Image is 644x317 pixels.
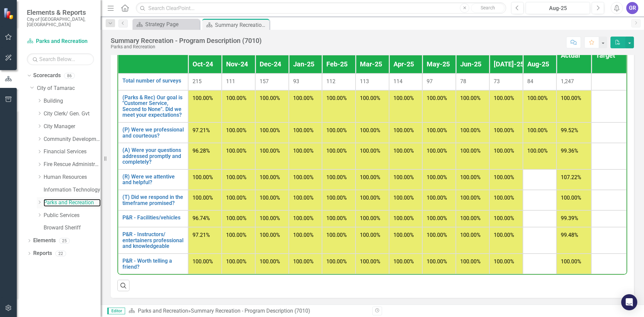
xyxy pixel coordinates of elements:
a: Community Development [44,136,101,143]
span: 100.00% [193,95,213,101]
a: Public Services [44,212,101,219]
span: 100.00% [293,195,314,201]
span: 100.00% [260,258,280,265]
span: 100.00% [360,127,380,134]
td: Double-Click to Edit Right Click for Context Menu [118,90,188,122]
span: 100.00% [360,258,380,265]
div: Open Intercom Messenger [621,294,637,310]
button: Aug-25 [526,2,590,14]
span: 93 [293,78,299,85]
span: 100.00% [326,127,347,134]
a: Information Technology [44,186,101,194]
a: City Clerk/ Gen. Gvt [44,110,101,118]
a: City of Tamarac [37,85,101,92]
span: 97.21% [193,232,210,238]
span: 100.00% [193,195,213,201]
span: 100.00% [293,232,314,238]
span: 100.00% [427,174,447,180]
a: Total number of surveys [122,78,184,84]
span: 111 [226,78,235,85]
span: 100.00% [460,195,481,201]
span: 100.00% [561,258,581,265]
span: 1,247 [561,78,574,85]
span: 100.00% [427,232,447,238]
input: Search ClearPoint... [136,2,506,14]
span: 100.00% [360,215,380,221]
td: Double-Click to Edit Right Click for Context Menu [118,190,188,210]
span: 100.00% [427,148,447,154]
span: 99.39% [561,215,578,221]
a: Parks and Recreation [138,308,188,314]
a: Human Resources [44,173,101,181]
span: 100.00% [326,95,347,101]
span: 100.00% [293,127,314,134]
div: Summary Recreation - Program Description (7010) [215,21,268,29]
span: 100.00% [427,258,447,265]
span: 100.00% [460,95,481,101]
div: Summary Recreation - Program Description (7010) [111,37,262,44]
a: Financial Services [44,148,101,156]
a: Strategy Page [134,20,198,29]
span: 100.00% [393,95,414,101]
span: 100.00% [393,215,414,221]
span: Editor [107,308,125,314]
span: 100.00% [460,148,481,154]
span: 99.52% [561,127,578,134]
span: 100.00% [226,127,247,134]
span: 100.00% [226,195,247,201]
span: 100.00% [393,148,414,154]
input: Search Below... [27,53,94,65]
span: 100.00% [393,195,414,201]
div: 86 [64,73,75,78]
span: 100.00% [494,195,514,201]
div: Summary Recreation - Program Description (7010) [191,308,310,314]
span: 100.00% [494,148,514,154]
span: 100.00% [460,127,481,134]
span: 100.00% [494,232,514,238]
span: 100.00% [226,174,247,180]
span: 100.00% [393,258,414,265]
span: 100.00% [260,195,280,201]
span: 100.00% [326,232,347,238]
a: Fire Rescue Administration [44,161,101,168]
a: P&R - Worth telling a friend? [122,258,184,270]
span: 100.00% [527,127,548,134]
div: Aug-25 [528,4,588,12]
button: Search [471,3,504,13]
div: » [128,307,367,315]
img: ClearPoint Strategy [3,8,15,19]
span: 100.00% [293,215,314,221]
a: (P) Were we professional and courteous? [122,127,184,139]
span: 100.00% [527,95,548,101]
span: 100.00% [494,127,514,134]
span: 100.00% [226,148,247,154]
div: 25 [59,238,70,244]
span: 100.00% [460,215,481,221]
span: 100.00% [460,258,481,265]
span: 114 [393,78,402,85]
span: Search [481,5,495,10]
span: 215 [193,78,202,85]
span: 100.00% [393,174,414,180]
span: 100.00% [226,258,247,265]
span: 100.00% [326,174,347,180]
span: 73 [494,78,500,85]
span: 100.00% [360,195,380,201]
span: 100.00% [460,174,481,180]
span: 100.00% [561,195,581,201]
span: 96.74% [193,215,210,221]
span: 100.00% [326,148,347,154]
div: 22 [55,251,66,256]
a: (T) Did we respond in the timeframe promised? [122,194,184,206]
span: 100.00% [293,174,314,180]
a: (Parks & Rec) Our goal is "Customer Service, Second to None". Did we meet your expectations? [122,95,184,118]
td: Double-Click to Edit Right Click for Context Menu [118,210,188,227]
td: Double-Click to Edit Right Click for Context Menu [118,143,188,169]
span: 157 [260,78,269,85]
button: GR [626,2,638,14]
span: 100.00% [326,215,347,221]
span: 100.00% [393,232,414,238]
td: Double-Click to Edit Right Click for Context Menu [118,254,188,274]
a: (R) Were we attentive and helpful? [122,174,184,186]
span: 100.00% [427,127,447,134]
